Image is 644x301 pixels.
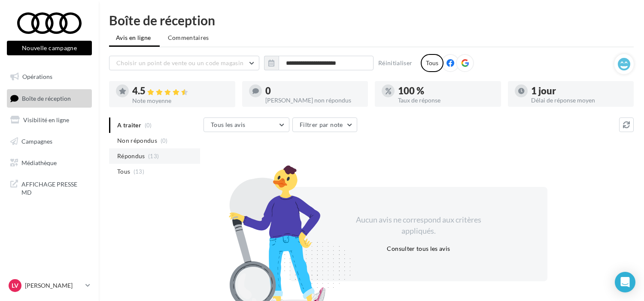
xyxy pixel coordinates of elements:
[22,94,71,102] span: Boîte de réception
[161,137,168,144] span: (0)
[116,59,243,66] span: Choisir un point de vente ou un code magasin
[7,277,92,294] a: LV [PERSON_NAME]
[211,121,246,128] span: Tous les avis
[531,97,627,103] div: Délai de réponse moyen
[375,58,416,68] button: Réinitialiser
[5,154,94,172] a: Médiathèque
[5,132,94,150] a: Campagnes
[383,244,453,254] button: Consulter tous les avis
[265,86,361,96] div: 0
[148,153,159,160] span: (13)
[12,281,18,290] span: LV
[21,178,88,197] span: AFFICHAGE PRESSE MD
[132,86,228,96] div: 4.5
[117,136,157,145] span: Non répondus
[23,116,69,123] span: Visibilité en ligne
[5,89,94,108] a: Boîte de réception
[25,281,82,290] p: [PERSON_NAME]
[5,175,94,200] a: AFFICHAGE PRESSE MD
[7,41,92,55] button: Nouvelle campagne
[398,97,494,103] div: Taux de réponse
[117,152,145,160] span: Répondus
[134,168,144,175] span: (13)
[421,54,444,72] div: Tous
[345,214,492,236] div: Aucun avis ne correspond aux critères appliqués.
[109,14,634,27] div: Boîte de réception
[168,33,209,42] span: Commentaires
[5,111,94,129] a: Visibilité en ligne
[531,86,627,96] div: 1 jour
[5,68,94,86] a: Opérations
[292,117,357,132] button: Filtrer par note
[117,167,130,176] span: Tous
[398,86,494,96] div: 100 %
[615,272,635,292] div: Open Intercom Messenger
[204,117,289,132] button: Tous les avis
[265,97,361,103] div: [PERSON_NAME] non répondus
[21,138,52,145] span: Campagnes
[132,98,228,104] div: Note moyenne
[21,159,57,166] span: Médiathèque
[109,56,259,70] button: Choisir un point de vente ou un code magasin
[22,73,52,80] span: Opérations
